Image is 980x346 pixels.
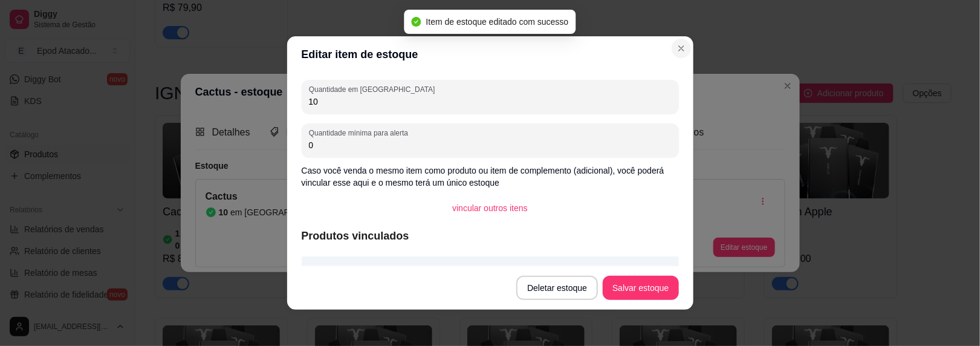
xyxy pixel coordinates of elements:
[426,17,569,27] span: Item de estoque editado com sucesso
[302,165,679,189] p: Caso você venda o mesmo item como produto ou item de complemento (adicional), você poderá vincula...
[309,96,672,108] input: Quantidade em estoque
[287,36,693,73] header: Editar item de estoque
[672,39,691,58] button: Close
[443,196,537,220] button: vincular outros itens
[603,276,678,300] button: Salvar estoque
[309,128,412,138] label: Quantidade mínima para alerta
[309,84,439,94] label: Quantidade em [GEOGRAPHIC_DATA]
[302,227,679,244] article: Produtos vinculados
[309,139,672,151] input: Quantidade mínima para alerta
[516,276,598,300] button: Deletar estoque
[412,17,421,27] span: check-circle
